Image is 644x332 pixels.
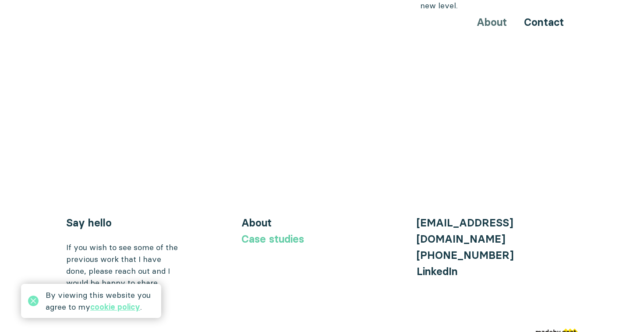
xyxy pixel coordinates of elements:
[46,289,154,313] div: By viewing this website you agree to my .
[417,265,458,278] a: LinkedIn
[90,302,140,312] a: cookie policy
[241,216,272,229] a: About
[66,241,180,289] div: If you wish to see some of the previous work that I have done, please reach out and I would be ha...
[524,16,564,28] a: Contact
[417,216,513,245] a: [EMAIL_ADDRESS][DOMAIN_NAME]
[241,233,304,245] a: Case studies
[66,216,112,229] a: Say hello
[417,249,513,261] a: [PHONE_NUMBER]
